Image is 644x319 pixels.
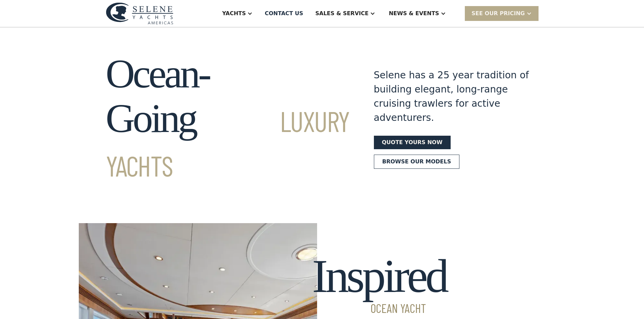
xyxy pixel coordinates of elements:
div: Yachts [222,9,246,18]
a: Browse our models [374,155,460,169]
div: SEE Our Pricing [465,6,539,21]
span: Luxury Yachts [106,104,350,182]
div: News & EVENTS [389,9,439,18]
div: SEE Our Pricing [472,9,525,18]
h1: Ocean-Going [106,52,350,185]
div: Selene has a 25 year tradition of building elegant, long-range cruising trawlers for active adven... [374,68,529,125]
div: Contact US [265,9,303,18]
span: Ocean Yacht [312,302,446,314]
a: Quote yours now [374,136,451,149]
div: Sales & Service [315,9,368,18]
img: logo [106,2,173,24]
